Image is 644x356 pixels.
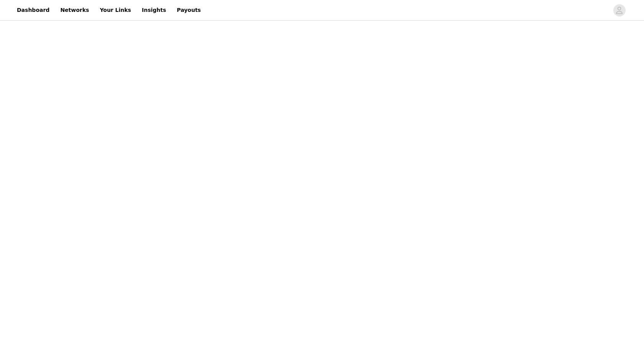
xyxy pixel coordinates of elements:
a: Payouts [172,2,205,19]
a: Insights [137,2,171,19]
a: Your Links [95,2,136,19]
a: Dashboard [12,2,54,19]
a: Networks [56,2,94,19]
div: avatar [616,4,623,16]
